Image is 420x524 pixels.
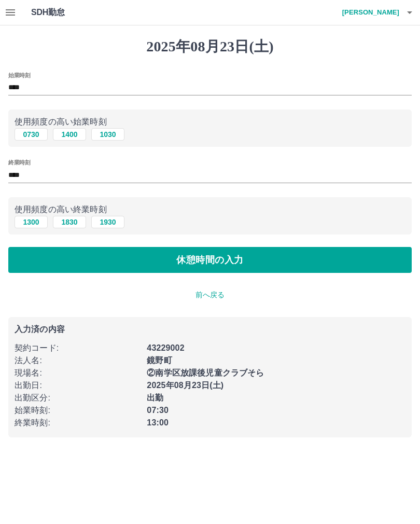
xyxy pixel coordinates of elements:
[147,368,264,377] b: ②南学区放課後児童クラブそら
[15,367,141,379] p: 現場名 :
[53,128,86,141] button: 1400
[15,128,48,141] button: 0730
[15,354,141,367] p: 法人名 :
[15,404,141,417] p: 始業時刻 :
[53,216,86,228] button: 1830
[15,417,141,429] p: 終業時刻 :
[91,128,124,141] button: 1030
[8,247,412,273] button: 休憩時間の入力
[15,203,405,216] p: 使用頻度の高い終業時刻
[147,406,169,415] b: 07:30
[147,418,169,427] b: 13:00
[8,71,30,79] label: 始業時刻
[147,343,184,352] b: 43229002
[147,356,172,365] b: 鏡野町
[15,116,405,128] p: 使用頻度の高い始業時刻
[8,159,30,167] label: 終業時刻
[15,216,48,228] button: 1300
[8,38,412,56] h1: 2025年08月23日(土)
[91,216,124,228] button: 1930
[147,381,223,390] b: 2025年08月23日(土)
[15,342,141,354] p: 契約コード :
[147,393,163,402] b: 出勤
[8,289,412,300] p: 前へ戻る
[15,392,141,404] p: 出勤区分 :
[15,325,405,334] p: 入力済の内容
[15,379,141,392] p: 出勤日 :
